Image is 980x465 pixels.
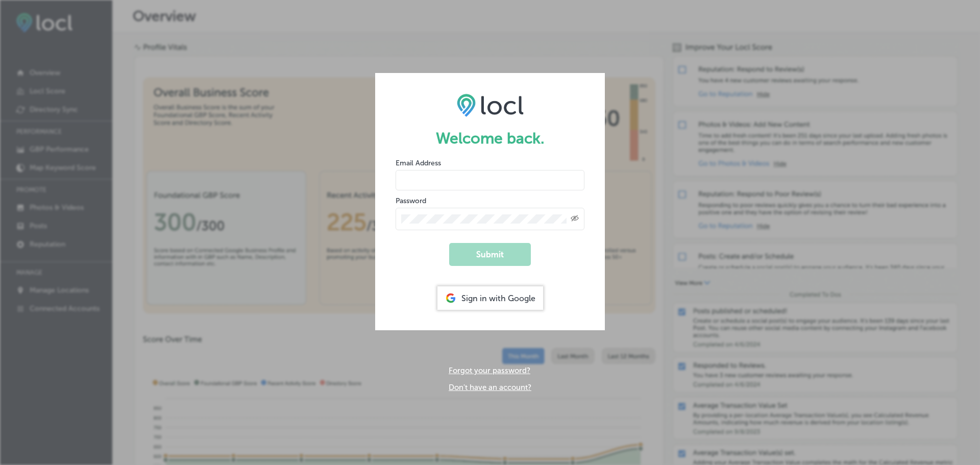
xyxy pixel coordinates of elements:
[437,286,543,310] div: Sign in with Google
[449,243,531,266] button: Submit
[449,383,531,392] a: Don't have an account?
[396,197,426,205] label: Password
[396,129,584,148] h1: Welcome back.
[449,366,530,375] a: Forgot your password?
[571,214,579,224] span: Toggle password visibility
[396,159,441,167] label: Email Address
[457,93,524,117] img: LOCL logo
